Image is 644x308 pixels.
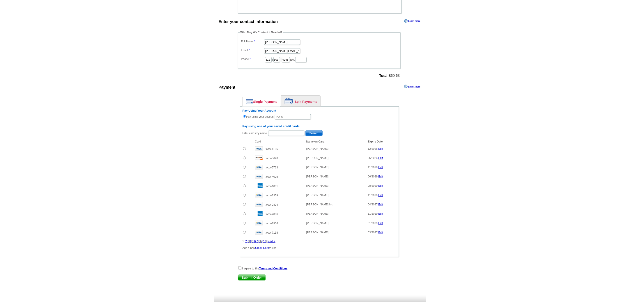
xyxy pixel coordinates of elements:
a: Terms and Conditions [259,267,288,270]
a: Edit [378,175,383,178]
a: 10 [263,240,266,243]
span: [PERSON_NAME] [306,147,329,150]
div: Payment [219,84,236,90]
a: Edit [378,156,383,160]
img: split-payment.png [285,98,293,104]
span: xxxx-0304 [266,203,278,206]
label: Phone [241,57,264,61]
span: 01/2029 [368,222,378,225]
span: xxxx-5626 [266,157,278,160]
span: xxxx-4025 [266,175,278,178]
a: Learn more [404,85,420,88]
span: xxxx-7118 [266,231,278,234]
a: Single Payment [243,97,280,106]
th: Name on Card [304,139,366,144]
a: Edit [378,166,383,169]
span: $60.63 [379,74,400,78]
img: visa.gif [255,165,263,170]
a: Credit Card [255,246,269,250]
a: 8 [259,240,260,243]
a: 7 [257,240,258,243]
span: xxxx-7904 [266,222,278,225]
div: 1 | | | | | | | | | | [243,239,396,243]
label: Email [241,48,264,52]
img: visa.gif [255,174,263,179]
a: Next > [268,240,275,243]
span: 06/2026 [368,156,378,160]
a: 6 [254,240,256,243]
th: Expire Date [366,139,396,144]
img: amex.gif [255,211,263,216]
span: xxxx-4196 [266,147,278,151]
a: Learn more [404,19,420,23]
span: [PERSON_NAME] [306,184,329,187]
span: xxxx-2359 [266,194,278,197]
legend: Who May We Contact If Needed? [240,30,283,34]
label: Filter cards by name [243,131,267,135]
dd: ( ) - Ext. [240,56,398,63]
iframe: LiveChat chat widget [554,203,644,308]
h6: Pay using one of your saved credit cards. [243,124,396,128]
a: Edit [378,147,383,150]
strong: Total: [379,74,389,78]
h6: Pay Using Your Account [243,109,396,113]
p: Add a new to use [243,246,396,250]
a: Edit [378,231,383,234]
img: visa.gif [255,193,263,198]
span: 11/2029 [368,194,378,197]
span: [PERSON_NAME] [306,222,329,225]
input: PO #: [275,114,311,120]
a: 5 [252,240,254,243]
a: 3 [248,240,249,243]
span: xxxx-2006 [266,213,278,216]
a: 4 [250,240,251,243]
button: Search [305,130,323,136]
a: Edit [378,194,383,197]
span: [PERSON_NAME] [306,156,329,160]
a: Edit [378,222,383,225]
span: [PERSON_NAME] [306,166,329,169]
span: [PERSON_NAME] [306,231,329,234]
span: Search [306,131,322,136]
div: Pay using your account [243,109,396,120]
a: 9 [261,240,262,243]
span: Submit Order [238,275,266,280]
span: 11/2028 [368,166,378,169]
img: visa.gif [255,230,263,235]
span: 03/2027 [368,231,378,234]
img: disc.gif [255,156,263,160]
img: single-payment.png [246,99,253,104]
label: Full Name [241,39,264,44]
img: visa.gif [255,202,263,207]
a: Edit [378,212,383,215]
span: xxxx-5763 [266,166,278,169]
span: 04/2027 [368,203,378,206]
span: 12/2028 [368,147,378,150]
span: 08/2029 [368,184,378,187]
span: [PERSON_NAME] Inc. [306,203,334,206]
a: Split Payments [281,96,321,106]
img: visa.gif [255,221,263,225]
span: [PERSON_NAME] [306,175,329,178]
span: 06/2029 [368,175,378,178]
strong: I agree to the . [242,267,288,270]
a: 2 [245,240,247,243]
div: Enter your contact information [219,19,278,25]
a: Edit [378,203,383,206]
span: [PERSON_NAME] [306,212,329,215]
span: [PERSON_NAME] [306,194,329,197]
span: xxxx-1001 [266,185,278,188]
img: amex.gif [255,183,263,188]
span: 11/2029 [368,212,378,215]
th: Card [253,139,304,144]
a: Edit [378,184,383,187]
img: visa.gif [255,146,263,151]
